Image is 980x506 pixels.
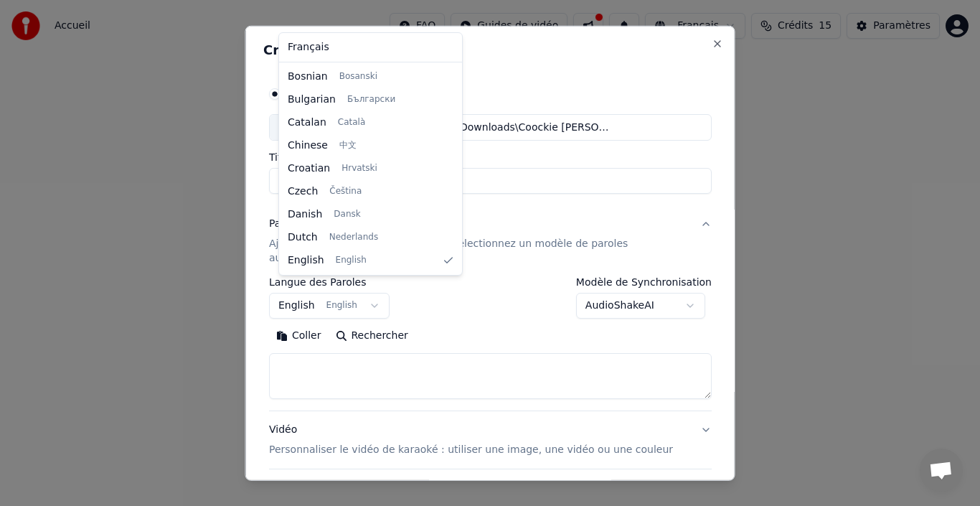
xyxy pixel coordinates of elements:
span: Català [338,117,365,128]
span: 中文 [339,140,357,151]
span: English [288,253,324,268]
span: Bosanski [339,71,377,83]
span: Français [288,40,329,55]
span: Dansk [334,209,360,220]
span: English [336,255,367,266]
span: Čeština [329,186,362,197]
span: Nederlands [329,232,378,243]
span: Hrvatski [341,163,377,174]
span: Chinese [288,139,328,153]
span: Croatian [288,161,330,176]
span: Български [347,94,395,106]
span: Catalan [288,116,326,130]
span: Czech [288,184,318,199]
span: Bulgarian [288,93,336,107]
span: Bosnian [288,70,328,84]
span: Danish [288,207,322,222]
span: Dutch [288,230,318,245]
